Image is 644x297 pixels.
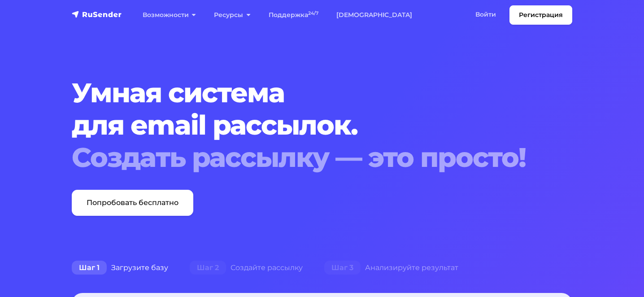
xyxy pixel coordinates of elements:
sup: 24/7 [308,10,318,16]
a: Регистрация [509,5,572,25]
h1: Умная система для email рассылок. [72,77,530,174]
a: Поддержка24/7 [260,6,327,24]
a: Возможности [134,6,205,24]
a: Ресурсы [205,6,259,24]
a: Попробовать бесплатно [72,190,193,216]
a: [DEMOGRAPHIC_DATA] [327,6,421,24]
div: Создать рассылку — это просто! [72,141,530,174]
span: Шаг 3 [324,261,361,275]
img: RuSender [72,10,122,19]
div: Анализируйте результат [313,259,469,277]
span: Шаг 1 [72,261,107,275]
div: Создайте рассылку [179,259,313,277]
a: Войти [466,5,505,24]
span: Шаг 2 [190,261,226,275]
div: Загрузите базу [61,259,179,277]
